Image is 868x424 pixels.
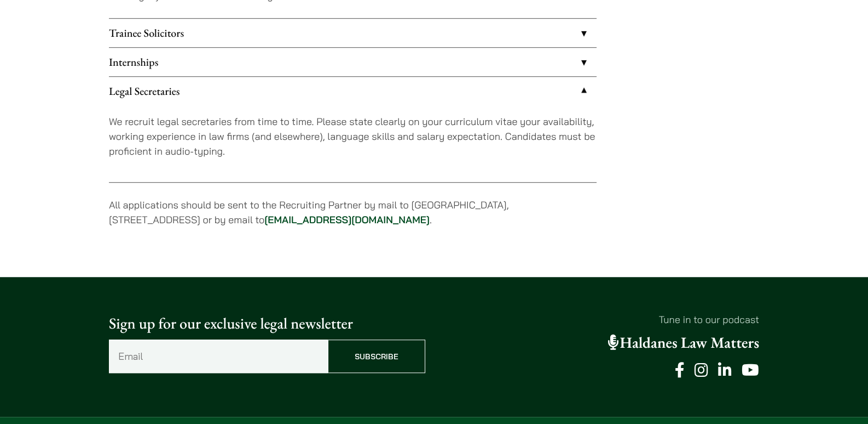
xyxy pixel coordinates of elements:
input: Subscribe [328,340,425,373]
input: Email [109,340,328,373]
p: Tune in to our podcast [443,312,759,327]
a: Legal Secretaries [109,77,597,105]
a: Haldanes Law Matters [608,333,759,353]
p: We recruit legal secretaries from time to time. Please state clearly on your curriculum vitae you... [109,114,597,159]
p: All applications should be sent to the Recruiting Partner by mail to [GEOGRAPHIC_DATA], [STREET_A... [109,197,597,227]
a: [EMAIL_ADDRESS][DOMAIN_NAME] [264,213,430,226]
a: Trainee Solicitors [109,19,597,47]
a: Internships [109,48,597,76]
p: Sign up for our exclusive legal newsletter [109,312,425,335]
div: Legal Secretaries [109,105,597,182]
